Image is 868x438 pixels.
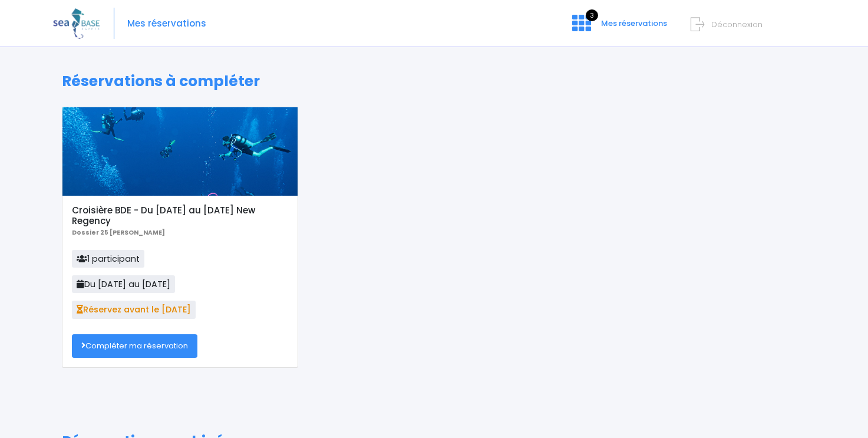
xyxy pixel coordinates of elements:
a: 3 Mes réservations [563,22,674,33]
b: Dossier 25 [PERSON_NAME] [72,228,165,237]
span: 3 [586,9,598,21]
span: Réservez avant le [DATE] [72,301,196,318]
span: 1 participant [72,250,144,268]
h1: Réservations à compléter [62,73,806,90]
h5: Croisière BDE - Du [DATE] au [DATE] New Regency [72,205,288,226]
a: Compléter ma réservation [72,334,197,358]
span: Mes réservations [601,18,667,29]
span: Déconnexion [711,19,763,30]
span: Du [DATE] au [DATE] [72,275,175,293]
